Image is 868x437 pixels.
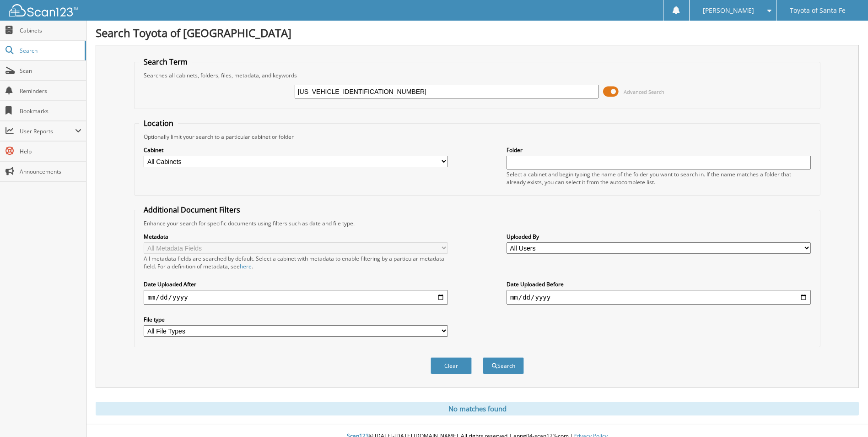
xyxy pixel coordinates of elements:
span: Announcements [20,168,81,175]
span: Scan [20,67,81,75]
img: scan123-logo-white.svg [9,4,78,16]
div: All metadata fields are searched by default. Select a cabinet with metadata to enable filtering b... [144,255,448,270]
button: Search [483,357,524,374]
div: Optionally limit your search to a particular cabinet or folder [139,133,815,141]
div: No matches found [96,402,859,415]
button: Clear [431,357,472,374]
label: Date Uploaded After [144,280,448,288]
input: start [144,290,448,305]
span: Reminders [20,87,81,95]
input: end [507,290,811,305]
span: User Reports [20,127,75,135]
legend: Location [139,118,178,128]
span: [PERSON_NAME] [703,8,754,13]
span: Toyota of Santa Fe [790,8,846,13]
span: Search [20,47,80,55]
label: Uploaded By [507,233,811,240]
h1: Search Toyota of [GEOGRAPHIC_DATA] [96,25,859,40]
span: Advanced Search [624,88,664,95]
span: Bookmarks [20,107,81,115]
legend: Additional Document Filters [139,205,245,215]
div: Select a cabinet and begin typing the name of the folder you want to search in. If the name match... [507,170,811,186]
span: Help [20,147,81,155]
label: Metadata [144,233,448,240]
div: Enhance your search for specific documents using filters such as date and file type. [139,219,815,227]
label: File type [144,316,448,323]
div: Searches all cabinets, folders, files, metadata, and keywords [139,71,815,79]
label: Folder [507,146,811,154]
label: Date Uploaded Before [507,280,811,288]
legend: Search Term [139,57,192,67]
label: Cabinet [144,146,448,154]
span: Cabinets [20,27,81,34]
a: here [240,262,252,270]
